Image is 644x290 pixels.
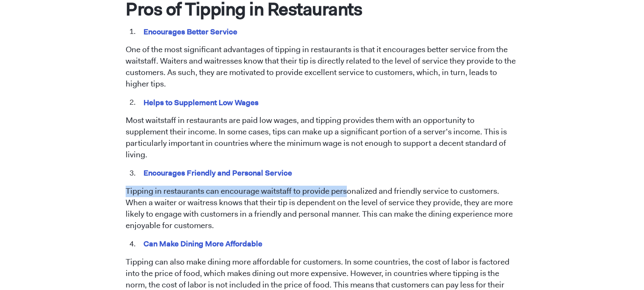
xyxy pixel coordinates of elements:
mark: Can Make Dining More Affordable [142,237,264,250]
p: Most waitstaff in restaurants are paid low wages, and tipping provides them with an opportunity t... [126,115,518,161]
p: Tipping in restaurants can encourage waitstaff to provide personalized and friendly service to cu... [126,186,518,231]
mark: Encourages Better Service [142,25,239,38]
mark: Encourages Friendly and Personal Service [142,166,293,179]
p: One of the most significant advantages of tipping in restaurants is that it encourages better ser... [126,44,518,90]
mark: Helps to Supplement Low Wages [142,96,260,109]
